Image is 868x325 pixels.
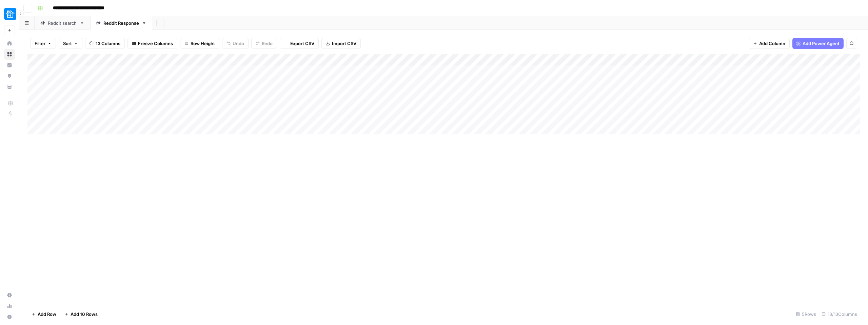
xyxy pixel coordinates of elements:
[27,309,60,320] button: Add Row
[71,311,98,318] span: Add 10 Rows
[803,40,840,47] span: Add Power Agent
[819,309,860,320] div: 13/13 Columns
[4,311,15,322] button: Help + Support
[262,40,273,47] span: Redo
[138,40,173,47] span: Freeze Columns
[793,309,819,320] div: 5 Rows
[280,38,319,49] button: Export CSV
[85,38,125,49] button: 13 Columns
[90,16,152,30] a: Reddit Response
[4,49,15,60] a: Browse
[63,40,72,47] span: Sort
[4,71,15,81] a: Opportunities
[30,38,56,49] button: Filter
[60,309,102,320] button: Add 10 Rows
[222,38,249,49] button: Undo
[38,311,56,318] span: Add Row
[4,38,15,49] a: Home
[332,40,356,47] span: Import CSV
[191,40,215,47] span: Row Height
[59,38,82,49] button: Sort
[4,5,15,22] button: Workspace: Neighbor
[290,40,314,47] span: Export CSV
[103,20,139,26] div: Reddit Response
[96,40,120,47] span: 13 Columns
[4,290,15,301] a: Settings
[4,60,15,71] a: Insights
[233,40,244,47] span: Undo
[749,38,790,49] button: Add Column
[35,16,90,30] a: Reddit search
[321,38,361,49] button: Import CSV
[127,38,177,49] button: Freeze Columns
[4,8,16,20] img: Neighbor Logo
[35,40,45,47] span: Filter
[251,38,277,49] button: Redo
[48,20,77,26] div: Reddit search
[759,40,785,47] span: Add Column
[4,301,15,311] a: Usage
[792,38,844,49] button: Add Power Agent
[4,81,15,92] a: Your Data
[180,38,219,49] button: Row Height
